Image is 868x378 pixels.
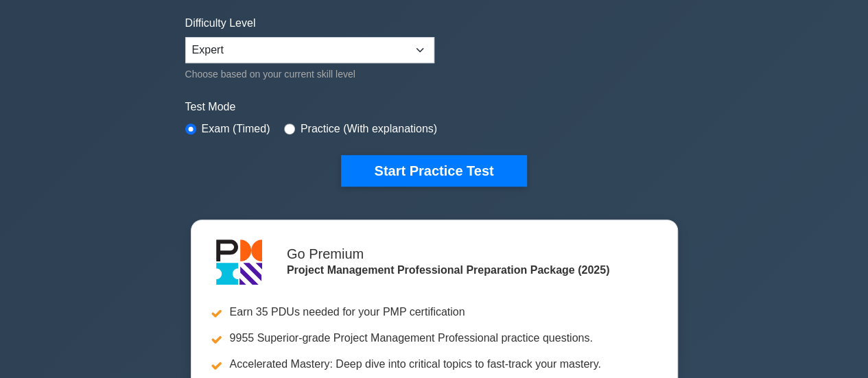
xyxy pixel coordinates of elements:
button: Start Practice Test [341,155,526,187]
label: Practice (With explanations) [301,121,437,137]
div: Choose based on your current skill level [185,66,434,82]
label: Difficulty Level [185,15,256,32]
label: Exam (Timed) [202,121,270,137]
label: Test Mode [185,99,683,115]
